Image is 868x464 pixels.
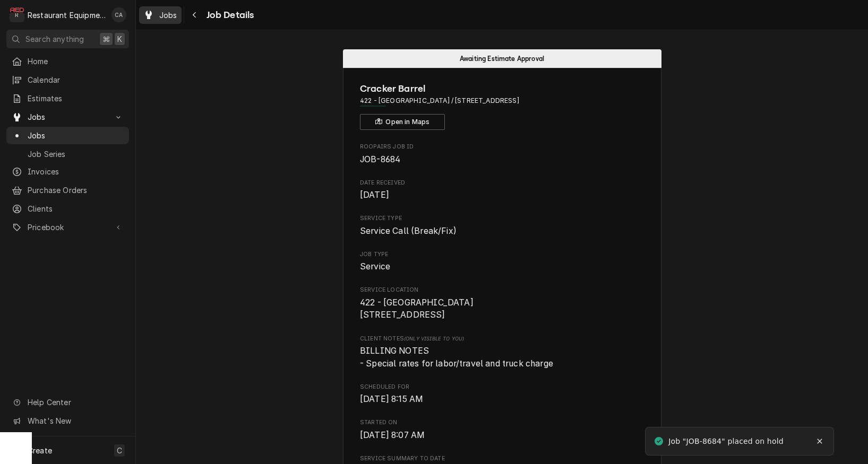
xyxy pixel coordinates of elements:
[117,445,122,456] span: C
[117,33,122,45] span: K
[360,153,644,166] span: Roopairs Job ID
[360,430,425,440] span: [DATE] 8:07 AM
[360,214,644,223] span: Service Type
[404,336,464,342] span: (Only Visible to You)
[6,90,129,107] a: Estimates
[6,412,129,430] a: Go to What's New
[360,335,644,370] div: [object Object]
[360,190,389,200] span: [DATE]
[360,394,423,404] span: [DATE] 8:15 AM
[360,114,445,130] button: Open in Maps
[360,82,644,130] div: Client Information
[6,200,129,217] a: Clients
[10,7,24,22] div: Restaurant Equipment Diagnostics's Avatar
[28,111,108,122] span: Jobs
[360,226,457,236] span: Service Call (Break/Fix)
[6,30,129,48] button: Search anything⌘K
[28,148,124,160] span: Job Series
[360,297,474,320] span: 422 - [GEOGRAPHIC_DATA] [STREET_ADDRESS]
[360,429,644,442] span: Started On
[28,166,124,177] span: Invoices
[360,261,390,272] span: Service
[28,185,124,196] span: Purchase Orders
[28,203,124,214] span: Clients
[360,345,644,370] span: [object Object]
[111,7,126,22] div: CA
[343,49,661,68] div: Status
[111,7,126,22] div: Chrissy Adams's Avatar
[360,82,644,96] span: Name
[25,33,84,45] span: Search anything
[139,6,182,24] a: Jobs
[159,10,177,21] span: Jobs
[6,393,129,411] a: Go to Help Center
[360,143,644,165] div: Roopairs Job ID
[360,418,644,441] div: Started On
[360,286,644,294] span: Service Location
[360,335,644,343] span: Client Notes
[28,397,123,408] span: Help Center
[460,55,544,62] span: Awaiting Estimate Approval
[6,127,129,144] a: Jobs
[668,436,785,447] div: Job "JOB-8684" placed on hold
[360,143,644,151] span: Roopairs Job ID
[360,154,400,164] span: JOB-8684
[360,286,644,321] div: Service Location
[6,145,129,163] a: Job Series
[360,96,644,106] span: Address
[6,163,129,180] a: Invoices
[28,56,124,67] span: Home
[186,6,203,23] button: Navigate back
[203,8,254,22] span: Job Details
[360,383,644,406] div: Scheduled For
[360,383,644,391] span: Scheduled For
[360,346,553,369] span: BILLING NOTES - Special rates for labor/travel and truck charge
[28,74,124,85] span: Calendar
[6,218,129,236] a: Go to Pricebook
[28,10,106,21] div: Restaurant Equipment Diagnostics
[6,181,129,199] a: Purchase Orders
[6,108,129,126] a: Go to Jobs
[360,179,644,187] span: Date Received
[360,418,644,427] span: Started On
[360,225,644,238] span: Service Type
[28,415,123,426] span: What's New
[6,52,129,70] a: Home
[360,179,644,202] div: Date Received
[28,446,52,455] span: Create
[360,250,644,273] div: Job Type
[360,296,644,321] span: Service Location
[360,260,644,273] span: Job Type
[102,33,110,45] span: ⌘
[360,214,644,237] div: Service Type
[360,454,644,463] span: Service Summary To Date
[28,222,108,233] span: Pricebook
[10,7,24,22] div: R
[360,393,644,406] span: Scheduled For
[28,130,124,141] span: Jobs
[360,189,644,202] span: Date Received
[28,93,124,104] span: Estimates
[6,71,129,89] a: Calendar
[360,250,644,259] span: Job Type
